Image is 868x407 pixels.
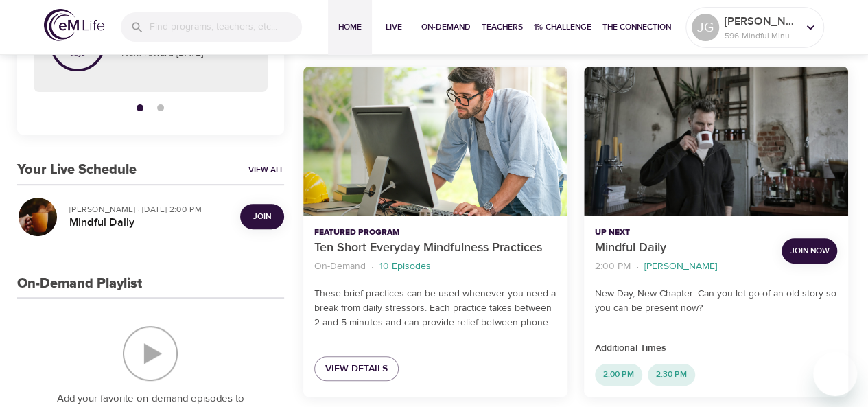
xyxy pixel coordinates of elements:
iframe: Button to launch messaging window [813,352,857,396]
span: Home [333,20,366,34]
span: 1% Challenge [534,20,591,34]
div: 2:00 PM [595,364,642,386]
p: These brief practices can be used whenever you need a break from daily stressors. Each practice t... [314,287,556,330]
img: On-Demand Playlist [123,326,178,381]
p: New Day, New Chapter: Can you let go of an old story so you can be present now? [595,287,837,316]
div: JG [692,14,719,41]
p: 596 Mindful Minutes [725,30,797,42]
p: [PERSON_NAME] [644,259,717,274]
h3: Your Live Schedule [17,162,137,178]
button: Join [240,204,284,229]
span: Join [253,209,271,224]
span: View Details [325,360,388,377]
p: Additional Times [595,341,837,356]
button: Ten Short Everyday Mindfulness Practices [303,67,567,216]
span: 2:00 PM [595,369,642,380]
p: On-Demand [314,259,366,274]
p: Ten Short Everyday Mindfulness Practices [314,239,556,257]
img: logo [44,9,104,41]
input: Find programs, teachers, etc... [150,12,302,42]
a: View Details [314,356,399,382]
h3: On-Demand Playlist [17,276,142,292]
button: Mindful Daily [584,67,848,216]
button: Join Now [782,238,837,264]
span: 2:30 PM [648,369,695,380]
p: Mindful Daily [595,239,771,257]
a: View All [248,164,284,176]
nav: breadcrumb [314,257,556,276]
span: Teachers [482,20,523,34]
span: On-Demand [421,20,471,34]
li: · [371,257,374,276]
p: days [68,51,87,56]
span: Live [377,20,410,34]
p: [PERSON_NAME] · [DATE] 2:00 PM [69,203,229,216]
p: 10 Episodes [379,259,431,274]
p: [PERSON_NAME] [725,13,797,30]
p: Featured Program [314,226,556,239]
span: The Connection [602,20,671,34]
nav: breadcrumb [595,257,771,276]
span: Join Now [790,244,829,258]
p: Up Next [595,226,771,239]
p: 2:00 PM [595,259,631,274]
li: · [636,257,639,276]
h5: Mindful Daily [69,216,229,230]
div: 2:30 PM [648,364,695,386]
